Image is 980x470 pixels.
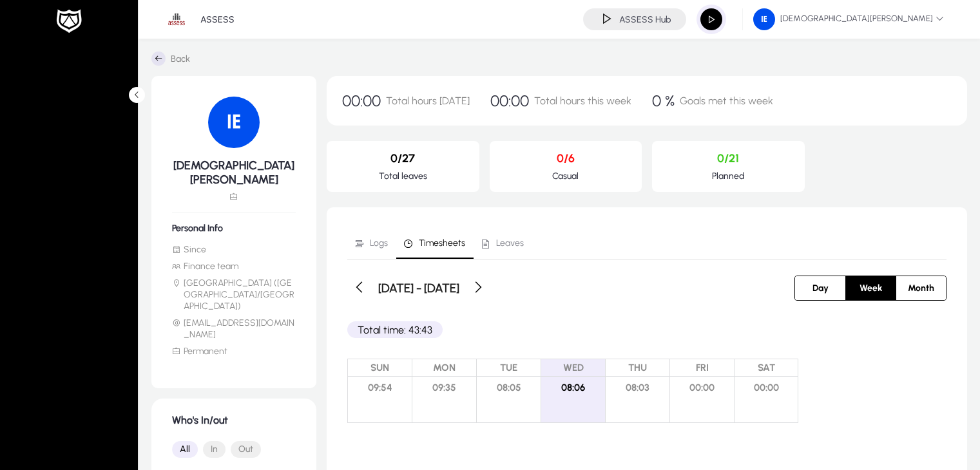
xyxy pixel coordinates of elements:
[412,359,476,377] span: MON
[743,8,954,31] button: [DEMOGRAPHIC_DATA][PERSON_NAME]
[386,95,470,107] span: Total hours [DATE]
[172,244,296,256] li: Since
[541,359,605,377] span: WED
[753,8,944,30] span: [DEMOGRAPHIC_DATA][PERSON_NAME]
[172,261,296,272] li: Finance team
[662,151,794,165] p: 0/21
[500,151,632,165] p: 0/6
[172,223,296,234] h6: Personal Info
[172,317,296,341] li: [EMAIL_ADDRESS][DOMAIN_NAME]
[172,414,296,426] h1: Who's In/out
[753,8,775,30] img: 104.png
[852,276,890,300] span: Week
[348,377,412,399] span: 09:54
[412,377,476,399] span: 09:35
[419,239,465,248] span: Timesheets
[474,228,532,259] a: Leaves
[490,91,529,110] span: 00:00
[164,7,189,32] img: 1.png
[396,228,474,259] a: Timesheets
[662,171,794,182] p: Planned
[348,359,412,377] span: SUN
[534,95,631,107] span: Total hours this week
[619,14,671,25] h4: ASSESS Hub
[378,281,459,296] h3: [DATE] - [DATE]
[846,276,896,300] button: Week
[680,95,773,107] span: Goals met this week
[477,377,541,399] span: 08:05
[500,171,632,182] p: Casual
[735,377,798,399] span: 00:00
[172,346,296,357] li: Permanent
[795,276,845,300] button: Day
[231,441,261,458] button: Out
[337,151,469,165] p: 0/27
[347,228,396,259] a: Logs
[347,321,443,338] p: Total time: 43:43
[900,276,942,300] span: Month
[735,359,798,377] span: SAT
[203,441,226,458] button: In
[896,276,946,300] button: Month
[337,171,469,182] p: Total leaves
[172,277,296,312] li: [GEOGRAPHIC_DATA] ([GEOGRAPHIC_DATA]/[GEOGRAPHIC_DATA])
[606,359,669,377] span: THU
[342,91,381,110] span: 00:00
[606,377,669,399] span: 08:03
[652,91,675,110] span: 0 %
[541,377,605,399] span: 08:06
[151,52,190,66] a: Back
[670,377,734,399] span: 00:00
[477,359,541,377] span: TUE
[370,239,388,248] span: Logs
[670,359,734,377] span: FRI
[172,158,296,187] h5: [DEMOGRAPHIC_DATA][PERSON_NAME]
[53,8,85,35] img: white-logo.png
[496,239,524,248] span: Leaves
[172,437,296,462] mat-button-toggle-group: Font Style
[805,276,836,300] span: Day
[208,97,260,148] img: 104.png
[200,14,235,25] p: ASSESS
[172,441,198,458] button: All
